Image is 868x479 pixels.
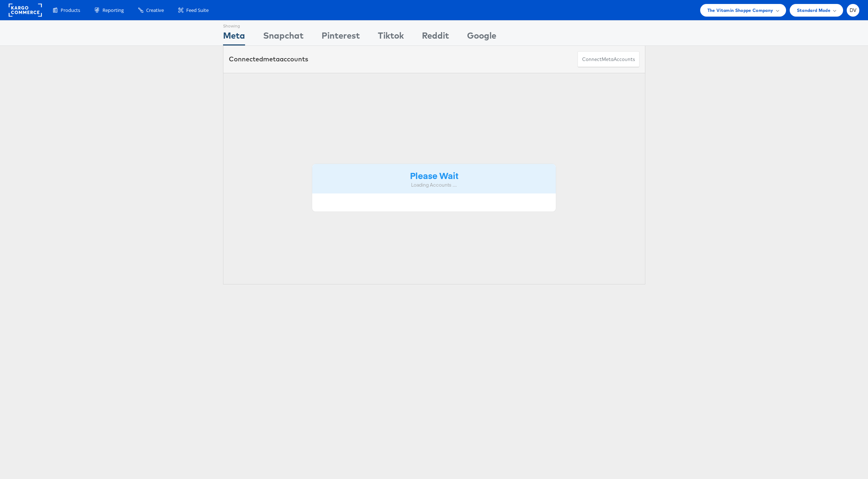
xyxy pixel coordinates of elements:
[467,29,496,45] div: Google
[577,51,640,68] button: ConnectmetaAccounts
[318,182,551,188] div: Loading Accounts ....
[61,7,80,14] span: Products
[422,29,449,45] div: Reddit
[797,6,830,14] span: Standard Mode
[263,29,304,45] div: Snapchat
[186,7,209,14] span: Feed Suite
[146,7,164,14] span: Creative
[263,55,280,63] span: meta
[410,169,458,181] strong: Please Wait
[707,6,773,14] span: The Vitamin Shoppe Company
[223,29,245,45] div: Meta
[102,7,124,14] span: Reporting
[229,55,308,64] div: Connected accounts
[322,29,360,45] div: Pinterest
[223,21,245,29] div: Showing
[378,29,404,45] div: Tiktok
[602,56,614,63] span: meta
[850,8,857,13] span: DV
